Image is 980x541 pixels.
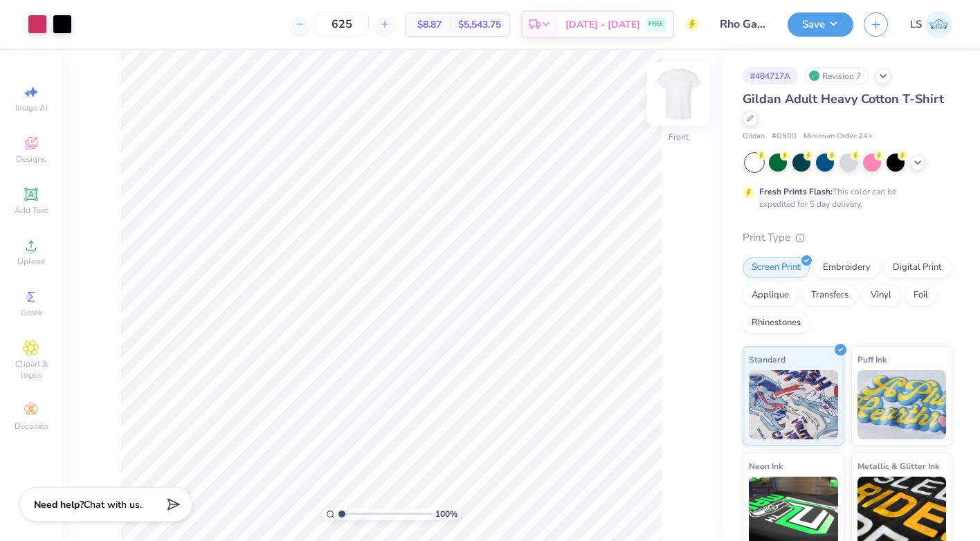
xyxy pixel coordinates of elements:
img: Front [651,66,706,122]
span: 100 % [435,508,457,520]
span: Gildan [743,131,765,143]
strong: Need help? [34,498,84,511]
span: Chat with us. [84,498,142,511]
span: Puff Ink [857,352,887,367]
div: Digital Print [884,257,951,278]
div: Rhinestones [743,313,810,333]
div: Applique [743,285,798,306]
strong: Fresh Prints Flash: [759,186,833,197]
div: Screen Print [743,257,810,278]
span: FREE [648,19,663,29]
span: Greek [21,307,42,318]
span: [DATE] - [DATE] [565,17,640,32]
div: This color can be expedited for 5 day delivery. [759,185,929,210]
span: Decorate [15,421,48,432]
span: LS [910,17,922,33]
span: $5,543.75 [458,17,501,32]
img: Lizzy Simon [925,11,952,38]
div: Revision 7 [805,67,869,84]
span: Standard [749,352,786,367]
span: Add Text [15,205,48,216]
div: Embroidery [814,257,880,278]
span: Upload [17,256,45,267]
span: # G500 [772,131,797,143]
div: Foil [905,285,937,306]
div: # 484717A [743,67,798,84]
div: Transfers [802,285,857,306]
span: Minimum Order: 24 + [804,131,873,143]
button: Save [788,12,853,37]
div: Front [669,131,689,143]
a: LS [910,11,952,38]
span: Image AI [15,102,48,113]
div: Print Type [743,230,952,246]
img: Standard [749,370,838,439]
span: Designs [16,154,46,165]
span: Neon Ink [749,459,783,473]
span: Gildan Adult Heavy Cotton T-Shirt [743,91,944,107]
img: Puff Ink [857,370,947,439]
div: Vinyl [862,285,900,306]
span: Metallic & Glitter Ink [857,459,939,473]
span: $8.87 [414,17,442,32]
input: Untitled Design [709,10,777,38]
span: Clipart & logos [7,358,55,380]
input: – – [315,12,369,37]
